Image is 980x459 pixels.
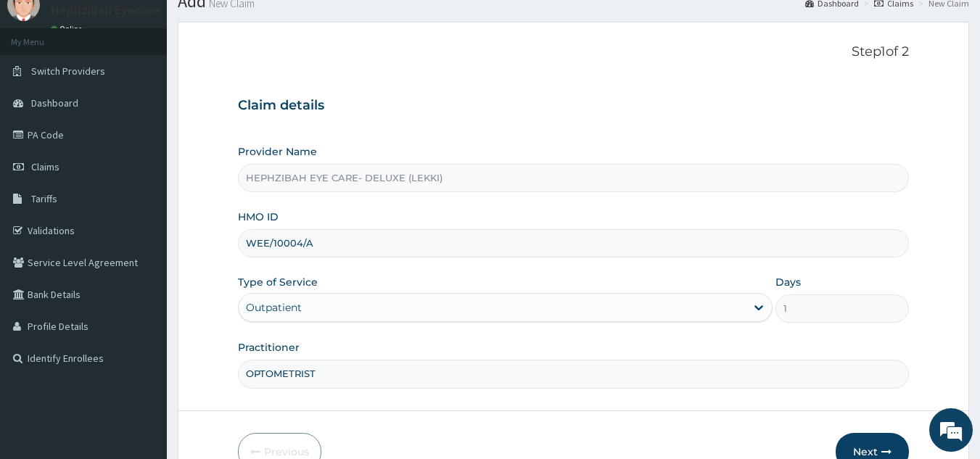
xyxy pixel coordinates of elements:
img: d_794563401_company_1708531726252_794563401 [27,73,59,109]
textarea: Type your message and hit 'Enter' [7,305,276,356]
span: Claims [31,160,59,173]
label: Practitioner [238,340,300,355]
label: Provider Name [238,144,317,159]
div: Chat with us now [75,81,244,100]
div: Outpatient [246,300,302,315]
label: HMO ID [238,210,279,224]
span: Dashboard [31,96,78,109]
label: Type of Service [238,275,318,289]
div: Minimize live chat window [238,7,273,42]
p: Step 1 of 2 [238,44,910,60]
h3: Claim details [238,98,910,114]
input: Enter HMO ID [238,229,910,257]
p: Hephzibah Eyecare [51,4,160,17]
span: We're online! [84,137,200,284]
span: Switch Providers [31,65,105,78]
a: Online [51,24,86,34]
input: Enter Name [238,360,910,388]
span: Tariffs [31,192,57,205]
label: Days [775,275,801,289]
